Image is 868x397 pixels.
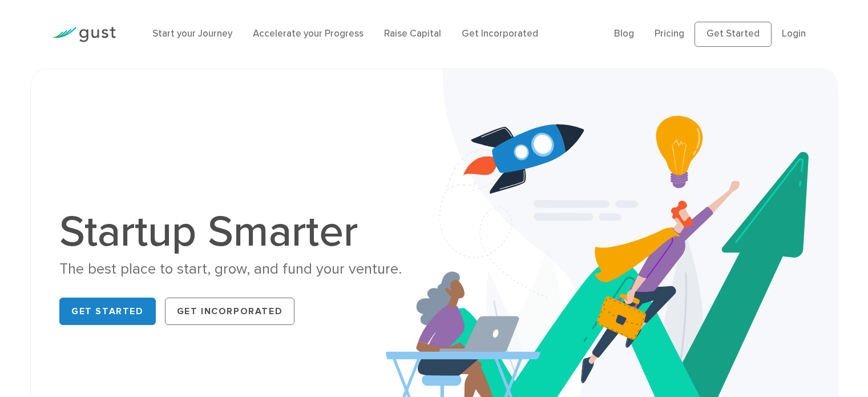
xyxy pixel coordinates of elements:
a: Get Incorporated [462,28,538,39]
h1: Startup Smarter [59,210,425,254]
a: Get Started [695,22,772,47]
a: Get Started [59,298,156,325]
a: Blog [614,28,634,39]
a: Get Incorporated [165,298,295,325]
a: Raise Capital [384,28,441,39]
a: Pricing [655,28,684,39]
img: Gust Logo [52,27,116,42]
a: Login [782,28,806,39]
a: Accelerate your Progress [253,28,364,39]
div: The best place to start, grow, and fund your venture. [59,259,425,279]
a: Start your Journey [152,28,232,39]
